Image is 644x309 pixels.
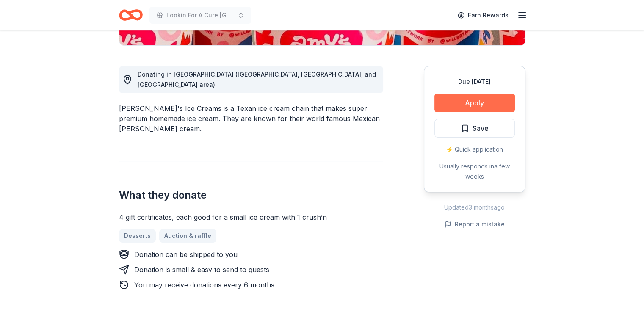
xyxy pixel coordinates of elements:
[159,229,216,243] a: Auction & raffle
[119,5,143,25] a: Home
[434,119,515,138] button: Save
[473,123,489,134] span: Save
[119,212,383,222] div: 4 gift certificates, each good for a small ice cream with 1 crush’n
[434,144,515,154] div: ⚡️ Quick application
[445,219,505,229] button: Report a mistake
[424,202,525,212] div: Updated 3 months ago
[434,161,515,182] div: Usually responds in a few weeks
[134,249,238,259] div: Donation can be shipped to you
[166,10,234,20] span: Lookin For A Cure [GEOGRAPHIC_DATA]
[134,265,269,275] div: Donation is small & easy to send to guests
[434,94,515,112] button: Apply
[138,71,376,88] span: Donating in [GEOGRAPHIC_DATA] ([GEOGRAPHIC_DATA], [GEOGRAPHIC_DATA], and [GEOGRAPHIC_DATA] area)
[149,7,251,24] button: Lookin For A Cure [GEOGRAPHIC_DATA]
[134,280,274,290] div: You may receive donations every 6 months
[453,8,514,23] a: Earn Rewards
[119,103,383,134] div: [PERSON_NAME]'s Ice Creams is a Texan ice cream chain that makes super premium homemade ice cream...
[119,188,383,202] h2: What they donate
[434,77,515,87] div: Due [DATE]
[119,229,156,243] a: Desserts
